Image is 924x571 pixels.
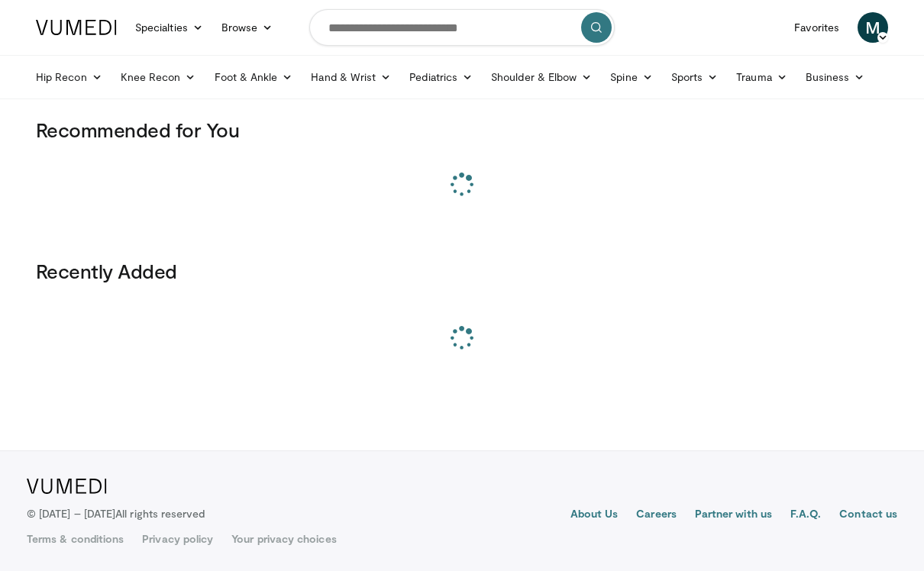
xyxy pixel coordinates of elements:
h3: Recommended for You [36,118,888,142]
a: Shoulder & Elbow [482,62,601,92]
img: VuMedi Logo [27,479,107,494]
a: Favorites [785,12,848,43]
a: Hip Recon [27,62,111,92]
a: Specialties [126,12,212,43]
a: Spine [601,62,661,92]
a: F.A.Q. [790,506,821,524]
a: Pediatrics [400,62,482,92]
a: Foot & Ankle [205,62,302,92]
a: Partner with us [695,506,772,524]
a: Trauma [727,62,796,92]
a: Business [796,62,874,92]
a: Sports [662,62,728,92]
h3: Recently Added [36,259,888,283]
span: All rights reserved [115,507,205,520]
a: About Us [570,506,619,524]
a: Contact us [839,506,897,524]
a: Your privacy choices [231,531,336,547]
p: © [DATE] – [DATE] [27,506,205,521]
a: Privacy policy [142,531,213,547]
a: Browse [212,12,283,43]
a: Knee Recon [111,62,205,92]
a: Careers [636,506,677,524]
img: VuMedi Logo [36,20,117,35]
a: M [858,12,888,43]
input: Search topics, interventions [309,9,615,46]
a: Terms & conditions [27,531,124,547]
a: Hand & Wrist [302,62,400,92]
